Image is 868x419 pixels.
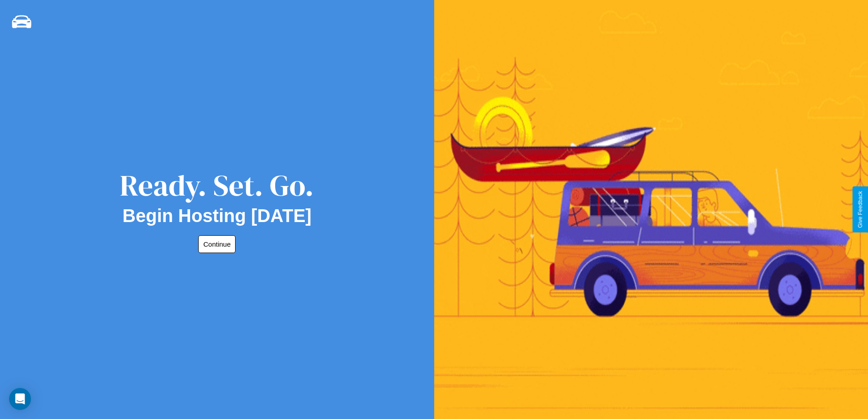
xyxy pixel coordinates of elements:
div: Open Intercom Messenger [9,388,31,410]
h2: Begin Hosting [DATE] [123,206,312,226]
div: Ready. Set. Go. [120,165,314,206]
button: Continue [198,235,236,253]
div: Give Feedback [857,191,863,228]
